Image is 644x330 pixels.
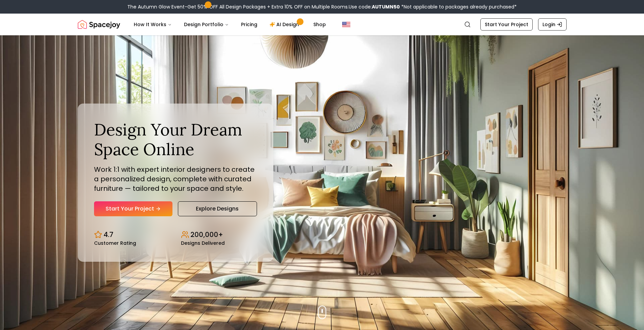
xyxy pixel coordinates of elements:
[480,18,533,31] a: Start Your Project
[128,18,177,31] button: How It Works
[538,18,567,31] a: Login
[78,18,120,31] img: Spacejoy Logo
[264,18,307,31] a: AI Design
[127,3,517,10] div: The Autumn Glow Event-Get 50% OFF All Design Packages + Extra 10% OFF on Multiple Rooms.
[78,18,120,31] a: Spacejoy
[104,230,113,239] p: 4.7
[372,3,400,10] b: AUTUMN50
[94,224,257,245] div: Design stats
[349,3,400,10] span: Use code:
[400,3,517,10] span: *Not applicable to packages already purchased*
[94,241,136,245] small: Customer Rating
[181,241,225,245] small: Designs Delivered
[342,20,350,29] img: United States
[94,165,257,193] p: Work 1:1 with expert interior designers to create a personalized design, complete with curated fu...
[94,201,172,216] a: Start Your Project
[94,120,257,159] h1: Design Your Dream Space Online
[78,14,567,35] nav: Global
[179,18,234,31] button: Design Portfolio
[308,18,331,31] a: Shop
[128,18,331,31] nav: Main
[190,230,223,239] p: 200,000+
[236,18,263,31] a: Pricing
[178,201,257,216] a: Explore Designs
